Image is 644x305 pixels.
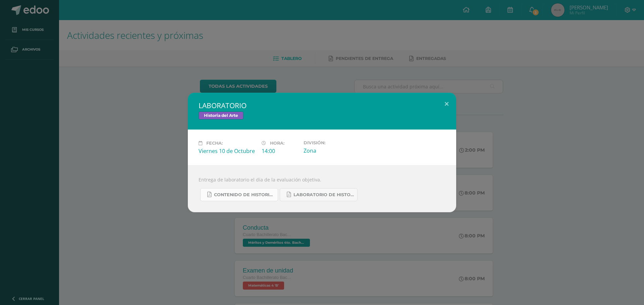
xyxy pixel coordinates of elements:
a: LABORATORIO DE HISTORIA DEL ARTE.pdf [280,188,358,201]
div: 14:00 [262,147,298,155]
div: Zona [304,147,361,154]
span: Hora: [270,141,284,146]
a: CONTENIDO DE HISTORIA DEL ARTE UIV.pdf [200,188,278,201]
button: Close (Esc) [437,93,456,116]
span: Historia del Arte [199,111,244,120]
span: Fecha: [206,141,223,146]
label: División: [304,140,361,145]
span: LABORATORIO DE HISTORIA DEL ARTE.pdf [293,192,354,198]
div: Viernes 10 de Octubre [199,147,256,155]
div: Entrega de laboratorio el día de la evaluación objetiva. [188,165,456,212]
span: CONTENIDO DE HISTORIA DEL ARTE UIV.pdf [214,192,274,198]
h2: LABORATORIO [199,101,445,110]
